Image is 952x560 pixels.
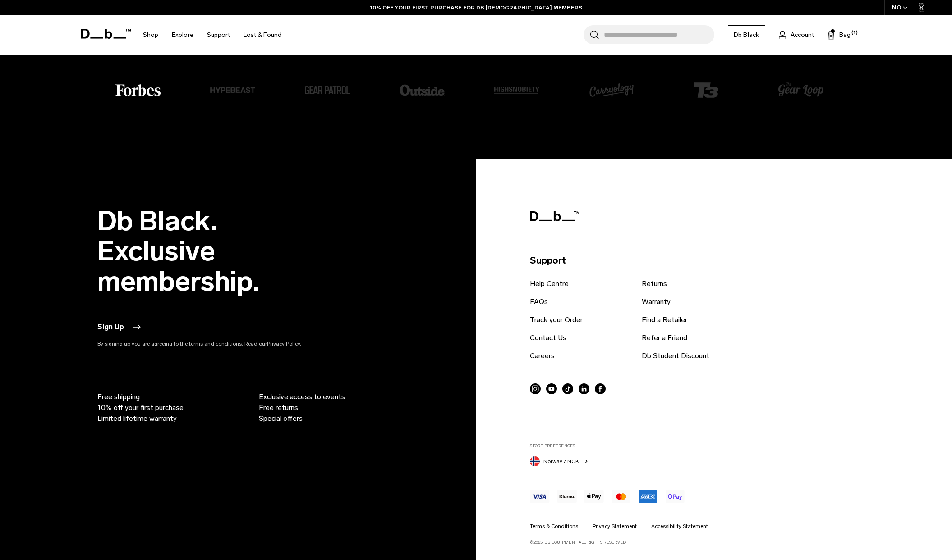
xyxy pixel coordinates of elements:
[267,341,301,347] a: Privacy Policy.
[791,30,814,40] span: Account
[684,68,729,113] img: T3-shopify_7ab890f7-51d7-4acd-8d4e-df8abd1ca271_small.png
[530,536,846,546] p: ©2025, Db Equipment. All rights reserved.
[778,82,823,98] img: gl-og-img_small.png
[97,322,142,332] button: Sign Up
[400,68,445,113] img: Daco_1655575_small.png
[259,392,345,402] span: Exclusive access to events
[642,296,671,307] a: Warranty
[779,29,814,40] a: Account
[244,19,281,51] a: Lost & Found
[97,206,341,296] h2: Db Black. Exclusive membership.
[530,443,846,449] label: Store Preferences
[530,456,540,466] img: Norway
[530,455,590,466] button: Norway Norway / NOK
[400,68,494,116] li: 4 / 8
[589,68,634,113] img: Daco_1655576_small.png
[210,68,255,113] img: Daco_1655574_small.png
[589,68,684,116] li: 6 / 8
[530,296,548,307] a: FAQs
[851,29,858,37] span: (1)
[494,87,539,94] img: Highsnobiety_Logo_text-white_small.png
[172,19,193,51] a: Explore
[642,351,709,361] a: Db Student Discount
[97,402,184,413] span: 10% off your first purchase
[97,392,140,402] span: Free shipping
[642,314,687,325] a: Find a Retailer
[642,332,687,343] a: Refer a Friend
[530,314,583,325] a: Track your Order
[530,522,578,530] a: Terms & Conditions
[828,29,851,40] button: Bag (1)
[136,15,288,55] nav: Main Navigation
[494,87,589,97] li: 5 / 8
[115,84,210,99] li: 1 / 8
[543,457,579,465] span: Norway / NOK
[370,4,582,12] a: 10% OFF YOUR FIRST PURCHASE FOR DB [DEMOGRAPHIC_DATA] MEMBERS
[651,522,708,530] a: Accessibility Statement
[839,30,851,40] span: Bag
[593,522,637,530] a: Privacy Statement
[207,19,230,51] a: Support
[97,413,177,424] span: Limited lifetime warranty
[642,278,667,289] a: Returns
[259,413,303,424] span: Special offers
[530,253,846,268] p: Support
[530,278,569,289] a: Help Centre
[530,351,555,361] a: Careers
[97,340,341,348] p: By signing up you are agreeing to the terms and conditions. Read our
[305,86,400,97] li: 3 / 8
[778,82,873,101] li: 8 / 8
[143,19,158,51] a: Shop
[728,25,765,44] a: Db Black
[305,86,350,94] img: Daco_1655573_20a5ef07-18c4-42cd-9956-22994a13a09f_small.png
[684,68,778,116] li: 7 / 8
[259,402,298,413] span: Free returns
[530,332,566,343] a: Contact Us
[210,68,305,116] li: 2 / 8
[115,84,161,96] img: forbes_logo_small.png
